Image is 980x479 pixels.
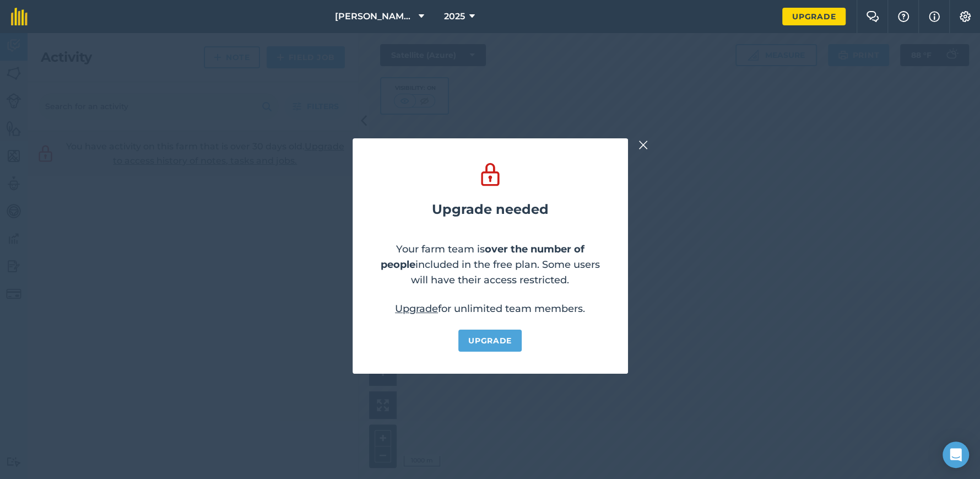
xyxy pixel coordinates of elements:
img: svg+xml;base64,PHN2ZyB4bWxucz0iaHR0cDovL3d3dy53My5vcmcvMjAwMC9zdmciIHdpZHRoPSIyMiIgaGVpZ2h0PSIzMC... [638,138,648,152]
img: A question mark icon [897,11,910,22]
strong: over the number of people [381,243,584,271]
img: fieldmargin Logo [11,8,28,25]
span: 2025 [444,10,465,23]
h2: Upgrade needed [432,202,549,217]
img: svg+xml;base64,PHN2ZyB4bWxucz0iaHR0cDovL3d3dy53My5vcmcvMjAwMC9zdmciIHdpZHRoPSIxNyIgaGVpZ2h0PSIxNy... [929,10,940,23]
p: Your farm team is included in the free plan. Some users will have their access restricted. [375,241,606,288]
img: A cog icon [959,11,972,22]
div: Open Intercom Messenger [943,442,969,468]
a: Upgrade [395,303,438,315]
p: for unlimited team members. [395,301,585,316]
span: [PERSON_NAME][GEOGRAPHIC_DATA] [335,10,414,23]
a: Upgrade [782,8,846,25]
a: Upgrade [458,330,522,352]
img: Two speech bubbles overlapping with the left bubble in the forefront [866,11,879,22]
